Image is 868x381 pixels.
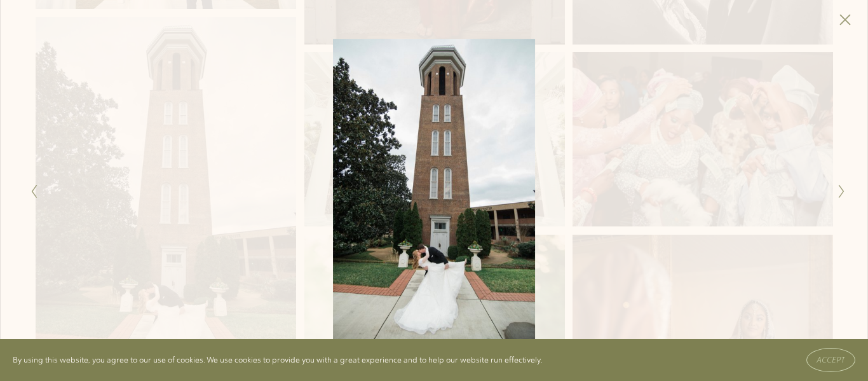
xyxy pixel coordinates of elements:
[806,348,855,372] button: Accept
[835,13,855,27] button: Close
[26,183,34,198] button: Previous Slide
[817,356,845,364] span: Accept
[834,183,842,198] button: Next Slide
[13,353,543,368] p: By using this website, you agree to our use of cookies. We use cookies to provide you with a grea...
